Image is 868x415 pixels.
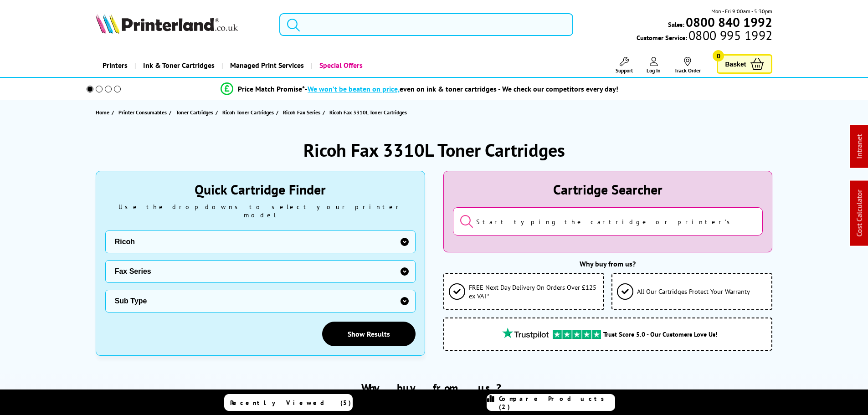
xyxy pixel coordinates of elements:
[603,330,717,338] span: Trust Score 5.0 - Our Customers Love Us!
[711,7,772,15] span: Mon - Fri 9:00am - 5:30pm
[487,394,615,411] a: Compare Products (2)
[222,108,274,117] span: Ricoh Toner Cartridges
[118,108,167,117] span: Printer Consumables
[74,81,765,97] li: modal_Promise
[230,399,351,407] span: Recently Viewed (5)
[668,20,684,29] span: Sales:
[308,84,400,93] span: We won’t be beaten on price,
[453,180,763,198] div: Cartridge Searcher
[96,381,773,395] h2: Why buy from us?
[637,287,750,296] span: All Our Cartridges Protect Your Warranty
[176,108,213,117] span: Toner Cartridges
[713,50,724,61] span: 0
[134,54,221,77] a: Ink & Toner Cartridges
[238,84,305,93] span: Price Match Promise*
[674,57,701,74] a: Track Order
[283,108,320,117] span: Ricoh Fax Series
[222,108,276,117] a: Ricoh Toner Cartridges
[96,54,134,77] a: Printers
[725,58,746,70] span: Basket
[687,31,772,40] span: 0800 995 1992
[647,67,661,74] span: Log In
[105,180,416,198] div: Quick Cartridge Finder
[647,57,661,74] a: Log In
[322,322,416,346] a: Show Results
[105,203,416,219] div: Use the drop-downs to select your printer model
[96,108,112,117] a: Home
[717,54,772,74] a: Basket 0
[443,259,773,268] div: Why buy from us?
[686,14,772,31] b: 0800 840 1992
[616,57,633,74] a: Support
[553,330,601,339] img: trustpilot rating
[118,108,169,117] a: Printer Consumables
[96,14,268,36] a: Printerland Logo
[96,14,238,34] img: Printerland Logo
[616,67,633,74] span: Support
[303,138,565,162] h1: Ricoh Fax 3310L Toner Cartridges
[684,18,772,26] a: 0800 840 1992
[855,190,864,237] a: Cost Calculator
[143,54,215,77] span: Ink & Toner Cartridges
[498,328,553,339] img: trustpilot rating
[283,108,323,117] a: Ricoh Fax Series
[637,31,772,42] span: Customer Service:
[221,54,311,77] a: Managed Print Services
[855,134,864,159] a: Intranet
[311,54,370,77] a: Special Offers
[499,395,615,411] span: Compare Products (2)
[305,84,618,93] div: - even on ink & toner cartridges - We check our competitors every day!
[176,108,216,117] a: Toner Cartridges
[453,207,763,236] input: Start typing the cartridge or printer's name...
[469,283,599,300] span: FREE Next Day Delivery On Orders Over £125 ex VAT*
[329,109,407,116] span: Ricoh Fax 3310L Toner Cartridges
[224,394,353,411] a: Recently Viewed (5)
